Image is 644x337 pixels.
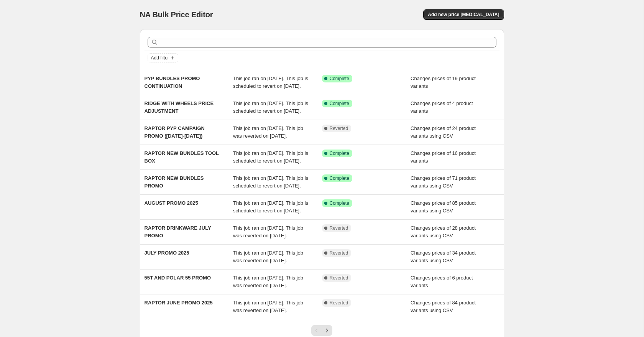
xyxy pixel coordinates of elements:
span: Changes prices of 16 product variants [411,150,476,164]
span: This job ran on [DATE]. This job is scheduled to revert on [DATE]. [233,150,308,164]
span: Changes prices of 85 product variants using CSV [411,200,476,214]
span: This job ran on [DATE]. This job was reverted on [DATE]. [233,250,303,263]
span: AUGUST PROMO 2025 [145,200,198,206]
span: Changes prices of 84 product variants using CSV [411,300,476,313]
span: This job ran on [DATE]. This job was reverted on [DATE]. [233,300,303,313]
span: Changes prices of 71 product variants using CSV [411,175,476,189]
span: Complete [330,150,349,156]
span: RAPTOR DRINKWARE JULY PROMO [145,225,211,238]
span: PYP BUNDLES PROMO CONTINUATION [145,76,200,89]
span: Complete [330,200,349,206]
span: RAPTOR JUNE PROMO 2025 [145,300,213,306]
span: Add filter [151,55,169,61]
span: Changes prices of 6 product variants [411,275,473,288]
span: This job ran on [DATE]. This job is scheduled to revert on [DATE]. [233,100,308,114]
span: RAPTOR PYP CAMPAIGN PROMO ([DATE]-[DATE]) [145,125,205,139]
button: Add new price [MEDICAL_DATA] [423,9,504,20]
span: This job ran on [DATE]. This job was reverted on [DATE]. [233,275,303,288]
span: Changes prices of 24 product variants using CSV [411,125,476,139]
span: Changes prices of 19 product variants [411,76,476,89]
span: Complete [330,76,349,82]
span: Complete [330,100,349,107]
span: RAPTOR NEW BUNDLES TOOL BOX [145,150,219,164]
nav: Pagination [311,325,332,336]
span: Reverted [330,300,348,306]
span: NA Bulk Price Editor [140,10,213,19]
span: This job ran on [DATE]. This job was reverted on [DATE]. [233,225,303,238]
span: Changes prices of 4 product variants [411,100,473,114]
span: This job ran on [DATE]. This job is scheduled to revert on [DATE]. [233,175,308,189]
span: Add new price [MEDICAL_DATA] [428,12,499,18]
span: 55T AND POLAR 55 PROMO [145,275,211,281]
button: Next [322,325,332,336]
span: Complete [330,175,349,181]
span: Reverted [330,225,348,231]
span: This job ran on [DATE]. This job was reverted on [DATE]. [233,125,303,139]
span: Changes prices of 34 product variants using CSV [411,250,476,263]
button: Add filter [148,53,178,62]
span: RIDGE WITH WHEELS PRICE ADJUSTMENT [145,100,214,114]
span: Reverted [330,250,348,256]
span: Reverted [330,125,348,132]
span: JULY PROMO 2025 [145,250,189,256]
span: RAPTOR NEW BUNDLES PROMO [145,175,204,189]
span: Changes prices of 28 product variants using CSV [411,225,476,238]
span: This job ran on [DATE]. This job is scheduled to revert on [DATE]. [233,76,308,89]
span: This job ran on [DATE]. This job is scheduled to revert on [DATE]. [233,200,308,214]
span: Reverted [330,275,348,281]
